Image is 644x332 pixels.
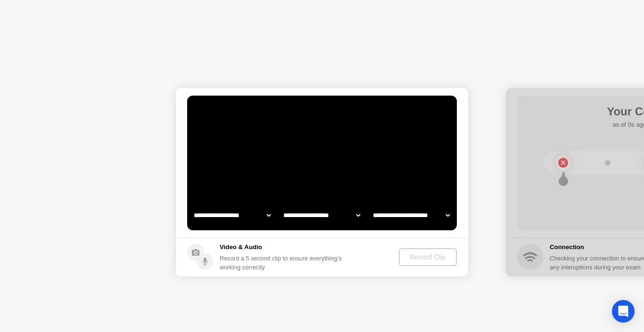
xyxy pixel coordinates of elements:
[403,253,453,261] div: Record Clip
[220,243,346,252] h5: Video & Audio
[612,300,635,323] div: Open Intercom Messenger
[192,206,272,225] select: Available cameras
[281,206,362,225] select: Available speakers
[371,206,452,225] select: Available microphones
[220,254,346,272] div: Record a 5 second clip to ensure everything’s working correctly
[399,248,457,266] button: Record Clip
